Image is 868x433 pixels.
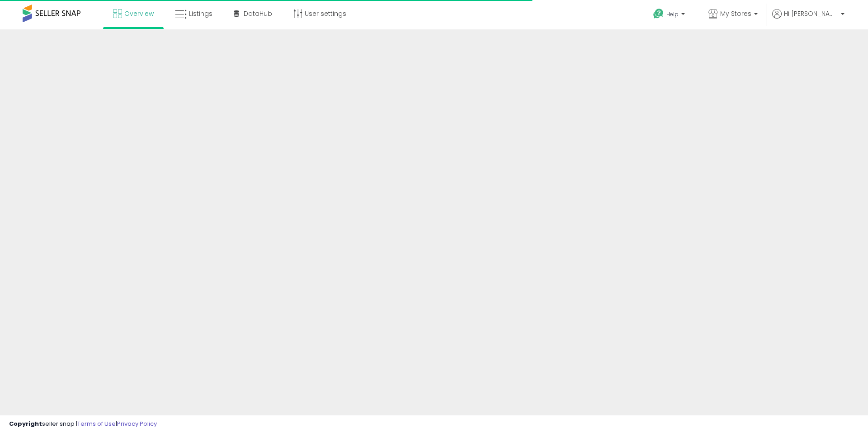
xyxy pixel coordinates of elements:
[772,9,844,29] a: Hi [PERSON_NAME]
[646,1,694,29] a: Help
[244,9,272,18] span: DataHub
[784,9,838,18] span: Hi [PERSON_NAME]
[124,9,154,18] span: Overview
[666,10,679,18] span: Help
[653,8,664,19] i: Get Help
[720,9,751,18] span: My Stores
[189,9,212,18] span: Listings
